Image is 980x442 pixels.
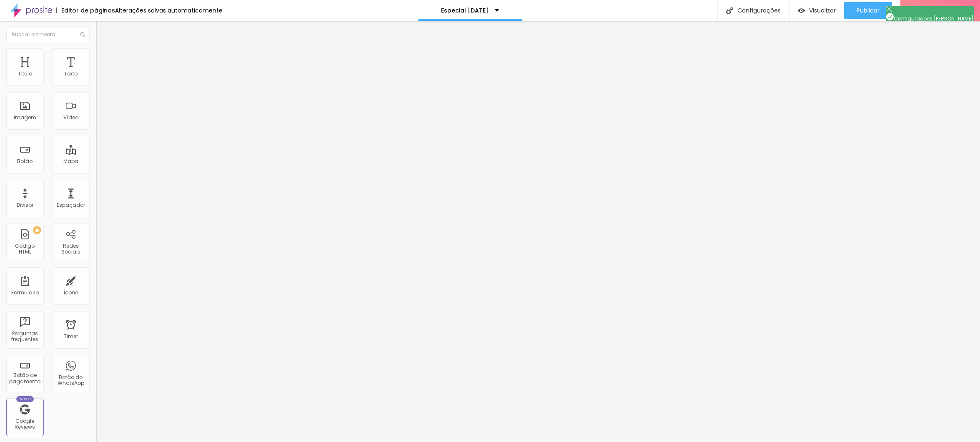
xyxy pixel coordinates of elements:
[14,115,36,121] div: Imagem
[8,372,41,384] div: Botão de pagamento
[857,7,880,14] span: Publicar
[54,243,87,255] div: Redes Sociais
[726,7,733,14] img: Icone
[63,158,78,164] div: Mapa
[18,71,32,77] div: Título
[790,2,844,19] button: Visualizar
[886,6,892,12] img: Icone
[54,374,87,387] div: Botão do WhatsApp
[11,290,39,296] div: Formulário
[115,8,223,13] div: Alterações salvas automaticamente
[8,418,41,430] div: Google Reviews
[64,334,78,339] div: Timer
[6,27,90,42] input: Buscar elemento
[809,7,836,14] span: Visualizar
[844,2,892,19] button: Publicar
[441,8,489,13] p: Especial [DATE]
[80,32,85,37] img: Icone
[96,21,980,442] iframe: Editor
[886,15,974,22] span: Configurações [PERSON_NAME]
[798,7,805,14] img: view-1.svg
[64,71,78,77] div: Texto
[16,396,34,402] div: Novo
[17,202,33,208] div: Divisor
[63,115,78,121] div: Vídeo
[57,202,85,208] div: Espaçador
[64,290,78,296] div: Ícone
[886,13,894,20] img: Icone
[8,331,41,343] div: Perguntas frequentes
[18,158,33,164] div: Botão
[8,243,41,255] div: Código HTML
[56,8,115,13] div: Editor de páginas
